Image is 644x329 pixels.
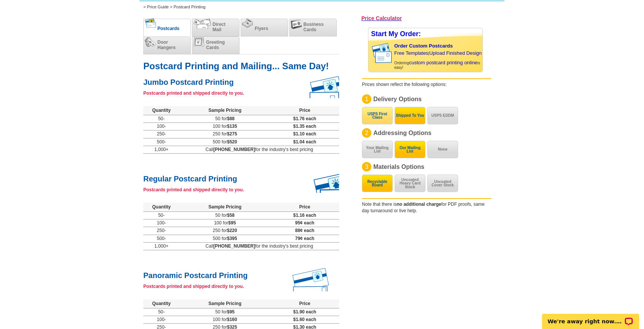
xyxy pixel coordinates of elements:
[295,228,314,233] span: 88¢ each
[179,316,270,324] td: 100 for
[194,37,205,47] img: greetingcards.png
[429,50,482,56] a: Upload Finished Design
[270,106,339,115] th: Price
[179,203,270,212] th: Sample Pricing
[143,284,244,289] strong: Postcards printed and shipped directly to you.
[143,187,244,192] strong: Postcards printed and shipped directly to you.
[194,19,211,29] img: directmail.png
[179,123,270,130] td: 100 for
[143,269,339,280] h2: Panoramic Postcard Printing
[213,147,255,152] b: [PHONE_NUMBER]
[143,5,205,9] span: > Price Guide > Postcard Printing
[143,219,179,227] td: 100-
[157,40,176,50] span: Door Hangers
[362,175,393,192] button: Recyclable Board
[143,242,179,250] td: 1,000+
[145,18,156,28] img: postcards_c.png
[270,203,339,212] th: Price
[394,43,453,49] a: Order Custom Postcards
[293,124,316,129] span: $1.35 each
[179,227,270,235] td: 250 for
[270,299,339,308] th: Price
[143,123,179,130] td: 100-
[179,138,270,146] td: 500 for
[394,50,428,56] a: Free Templates
[179,146,339,153] td: Call for the industry's best pricing
[293,213,316,218] span: $1.16 each
[213,22,225,32] span: Direct Mail
[293,131,316,137] span: $1.10 each
[427,175,458,192] button: Uncoated Cover Stock
[143,62,339,70] h1: Postcard Printing and Mailing... Same Day!
[179,130,270,138] td: 250 for
[370,41,397,66] img: post card showing stamp and address area
[303,22,324,32] span: Business Cards
[179,235,270,242] td: 500 for
[362,128,371,138] div: 2
[157,26,179,31] span: Postcards
[362,107,393,124] button: USPS First Class
[179,242,339,250] td: Call for the industry's best pricing
[295,236,314,241] span: 79¢ each
[295,220,314,226] span: 95¢ each
[293,116,316,121] span: $1.76 each
[227,236,237,241] span: $395
[143,299,179,308] th: Quantity
[227,139,237,145] span: $520
[255,26,268,31] span: Flyers
[179,299,270,308] th: Sample Pricing
[143,203,179,212] th: Quantity
[368,41,374,66] img: background image for postcard
[179,308,270,316] td: 50 for
[143,316,179,324] td: 100-
[227,228,237,233] span: $220
[362,162,371,172] div: 3
[143,173,339,183] h2: Regular Postcard Printing
[293,139,316,145] span: $1.04 each
[179,212,270,219] td: 50 for
[143,115,179,123] td: 50-
[179,115,270,123] td: 50 for
[395,175,425,192] button: Uncoated Heavy Card Stock
[227,317,237,322] span: $160
[179,219,270,227] td: 100 for
[362,82,447,87] span: Prices shown reflect the following options:
[395,107,425,124] button: Shipped To You
[427,141,458,158] button: None
[227,116,235,121] span: $88
[143,308,179,316] td: 50-
[143,212,179,219] td: 50-
[409,60,477,65] a: custom postcard printing online
[143,138,179,146] td: 500-
[395,141,425,158] button: Our Mailing List
[143,91,244,96] strong: Postcards printed and shipped directly to you.
[373,164,424,170] span: Materials Options
[368,28,482,41] div: Start My Order:
[242,18,253,28] img: flyers.png
[427,107,458,124] button: USPS EDDM
[362,141,393,158] button: Your Mailing List
[206,40,225,50] span: Greeting Cards
[373,130,431,136] span: Addressing Options
[145,37,156,47] img: doorhangers.png
[227,309,235,315] span: $95
[293,309,316,315] span: $1.90 each
[227,124,237,129] span: $135
[293,317,316,322] span: $1.60 each
[228,220,236,226] span: $95
[394,51,482,70] span: | Ordering is easy!
[143,227,179,235] td: 250-
[373,96,422,102] span: Delivery Options
[361,15,402,22] a: Price Calculator
[143,130,179,138] td: 250-
[143,76,339,86] h2: Jumbo Postcard Printing
[362,198,491,214] div: Note that there is for PDF proofs, same day turnaround or live help.
[179,106,270,115] th: Sample Pricing
[362,94,371,104] div: 1
[227,213,235,218] span: $58
[397,202,441,207] b: no additional charge
[227,131,237,137] span: $275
